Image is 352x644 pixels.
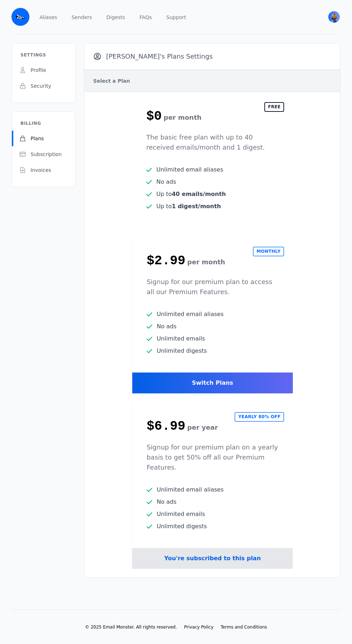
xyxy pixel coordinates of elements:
span: Unlimited email aliases [157,310,223,319]
a: Plans [12,131,75,146]
a: Profile [12,62,75,78]
a: Subscription [12,146,75,162]
h3: Billing [12,120,50,131]
span: Subscription [31,151,62,158]
span: $0 [146,109,162,124]
img: William's Avatar [328,11,340,23]
p: Signup for our premium plan on a yearly basis to get 50% off all our Premium Features. [147,442,278,472]
span: Security [31,82,51,90]
h2: Yearly 80% off [235,412,284,422]
span: Unlimited email aliases [157,485,223,494]
span: Unlimited emails [157,510,205,519]
h2: Monthly [253,247,284,256]
span: per year [187,424,218,431]
span: No ads [157,322,176,331]
span: Up to [156,202,221,211]
b: 40 emails/month [172,191,226,197]
h5: Select a Plan [84,70,340,92]
span: Up to [156,190,226,198]
span: Unlimited emails [157,334,205,343]
h3: Settings [12,52,55,62]
span: $6.99 [147,419,185,434]
span: $2.99 [147,254,185,268]
span: No ads [157,498,176,506]
div: Switch Plans [132,373,293,393]
li: © 2025 Email Monster. All rights reserved. [85,624,177,630]
p: The basic free plan with up to 40 received emails/month and 1 digest. [146,132,278,152]
span: Plans [31,135,44,142]
h3: [PERSON_NAME]'s Plans Settings [93,52,213,61]
div: You're subscribed to this plan [132,548,293,569]
span: Profile [31,67,46,74]
p: Signup for our premium plan to access all our Premium Features. [147,277,278,297]
a: Security [12,78,75,94]
span: No ads [156,178,176,186]
b: 1 digest/month [172,203,221,210]
a: Privacy Policy [184,624,214,630]
span: Unlimited digests [157,347,207,355]
h2: Free [264,102,284,112]
span: Invoices [31,166,51,174]
span: Privacy Policy [184,625,214,630]
a: Invoices [12,162,75,178]
a: Terms and Conditions [221,624,267,630]
span: Terms and Conditions [221,625,267,630]
span: per month [187,258,225,266]
span: Unlimited digests [157,522,207,531]
button: User menu [328,10,341,23]
span: per month [164,114,202,121]
img: Email Monster [11,8,29,26]
span: Unlimited email aliases [156,165,223,174]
